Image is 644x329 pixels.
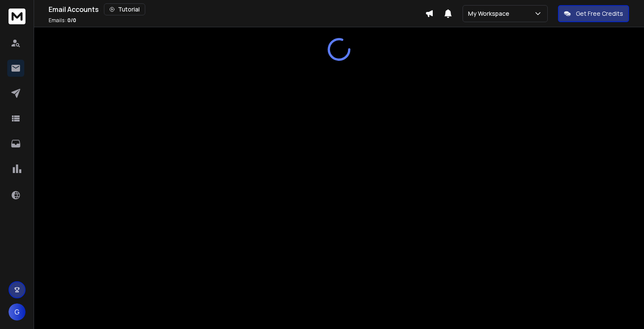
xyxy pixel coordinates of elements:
div: Email Accounts [49,3,425,15]
button: G [9,303,26,320]
p: My Workspace [468,9,513,18]
p: Get Free Credits [576,9,623,18]
span: 0 / 0 [67,17,76,24]
p: Emails : [49,17,76,24]
button: Get Free Credits [558,5,629,22]
button: Tutorial [104,3,145,15]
